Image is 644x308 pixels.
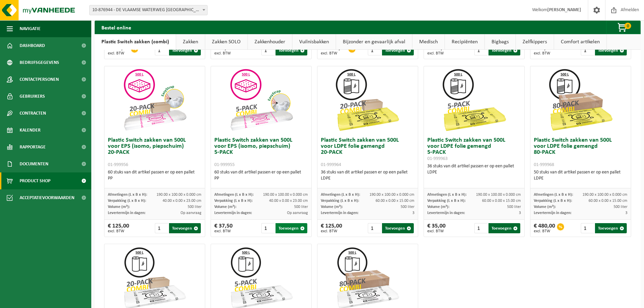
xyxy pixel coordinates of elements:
[20,54,59,71] span: Bedrijfsgegevens
[20,172,50,189] span: Product Shop
[276,223,307,233] button: Toevoegen
[248,34,292,50] a: Zakkenhouder
[321,169,414,182] div: 36 stuks van dit artikel passen er op een pallet
[624,23,631,29] span: 0
[427,205,449,209] span: Volume (m³):
[368,223,382,233] input: 1
[412,211,414,215] span: 3
[534,229,555,233] span: excl. BTW
[581,223,595,233] input: 1
[214,45,233,55] div: € 70,00
[20,139,46,156] span: Rapportage
[214,169,308,182] div: 60 stuks van dit artikel passen er op een pallet
[20,71,59,88] span: Contactpersonen
[427,223,446,233] div: € 35,00
[108,137,201,168] h3: Plastic Switch zakken van 500L voor EPS (isomo, piepschuim) 20-PACK
[445,34,484,50] a: Recipiënten
[382,45,414,55] button: Toevoegen
[519,211,521,215] span: 3
[321,199,359,203] span: Verpakking (L x B x H):
[474,45,488,55] input: 1
[169,223,201,233] button: Toevoegen
[427,211,465,215] span: Levertermijn in dagen:
[20,156,48,172] span: Documenten
[476,193,521,197] span: 190.00 x 100.00 x 0.000 cm
[534,199,572,203] span: Verpakking (L x B x H):
[108,193,147,197] span: Afmetingen (L x B x H):
[321,45,347,55] div: € 1 000,00
[427,199,466,203] span: Verpakking (L x B x H):
[95,34,176,50] a: Plastic Switch zakken (combi)
[214,199,253,203] span: Verpakking (L x B x H):
[20,88,45,105] span: Gebruikers
[108,175,201,182] div: PP
[214,223,233,233] div: € 37,50
[214,162,235,167] span: 01-999955
[20,37,45,54] span: Dashboard
[108,51,129,55] span: excl. BTW
[188,205,201,209] span: 500 liter
[205,34,247,50] a: Zakken SOLO
[20,105,46,122] span: Contracten
[474,223,488,233] input: 1
[376,199,414,203] span: 60.00 x 0.00 x 15.00 cm
[427,51,449,55] span: excl. BTW
[427,163,521,175] div: 36 stuks van dit artikel passen er op een pallet
[534,175,627,182] div: LDPE
[287,211,308,215] span: Op aanvraag
[321,175,414,182] div: LDPE
[427,229,446,233] span: excl. BTW
[155,45,169,55] input: 1
[263,193,308,197] span: 190.00 x 100.00 x 0.000 cm
[625,211,627,215] span: 3
[534,45,552,55] div: € 62,50
[89,5,208,15] span: 10-876944 - DE VLAAMSE WATERWEG NV - HASSELT
[534,211,571,215] span: Levertermijn in dagen:
[534,193,573,197] span: Afmetingen (L x B x H):
[321,193,360,197] span: Afmetingen (L x B x H):
[321,51,347,55] span: excl. BTW
[163,199,201,203] span: 40.00 x 0.00 x 23.00 cm
[534,137,627,168] h3: Plastic Switch zakken van 500L voor LDPE folie gemengd 80-PACK
[606,21,640,34] button: 0
[516,34,554,50] a: Zelfkippers
[336,34,412,50] a: Bijzonder en gevaarlijk afval
[427,45,449,55] div: € 210,00
[261,223,275,233] input: 1
[547,7,581,13] strong: [PERSON_NAME]
[321,229,342,233] span: excl. BTW
[294,205,308,209] span: 500 liter
[589,199,627,203] span: 60.00 x 0.00 x 15.00 cm
[269,199,308,203] span: 40.00 x 0.00 x 23.00 cm
[20,122,41,139] span: Kalender
[90,5,207,15] span: 10-876944 - DE VLAAMSE WATERWEG NV - HASSELT
[547,66,615,134] img: 01-999968
[276,45,307,55] button: Toevoegen
[228,66,295,134] img: 01-999955
[427,137,521,162] h3: Plastic Switch zakken van 500L voor LDPE folie gemengd 5-PACK
[534,205,556,209] span: Volume (m³):
[595,45,627,55] button: Toevoegen
[321,211,358,215] span: Levertermijn in dagen:
[581,45,595,55] input: 1
[214,229,233,233] span: excl. BTW
[595,223,627,233] button: Toevoegen
[108,162,128,167] span: 01-999956
[321,137,414,168] h3: Plastic Switch zakken van 500L voor LDPE folie gemengd 20-PACK
[321,205,343,209] span: Volume (m³):
[401,205,414,209] span: 500 liter
[482,199,521,203] span: 60.00 x 0.00 x 15.00 cm
[582,193,627,197] span: 190.00 x 100.00 x 0.000 cm
[440,66,508,134] img: 01-999963
[368,45,382,55] input: 1
[181,211,201,215] span: Op aanvraag
[427,156,448,161] span: 01-999963
[321,223,342,233] div: € 125,00
[614,205,627,209] span: 500 liter
[534,223,555,233] div: € 480,00
[121,66,189,134] img: 01-999956
[214,137,308,168] h3: Plastic Switch zakken van 500L voor EPS (isomo, piepschuim) 5-PACK
[169,45,201,55] button: Toevoegen
[261,45,275,55] input: 1
[488,45,520,55] button: Toevoegen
